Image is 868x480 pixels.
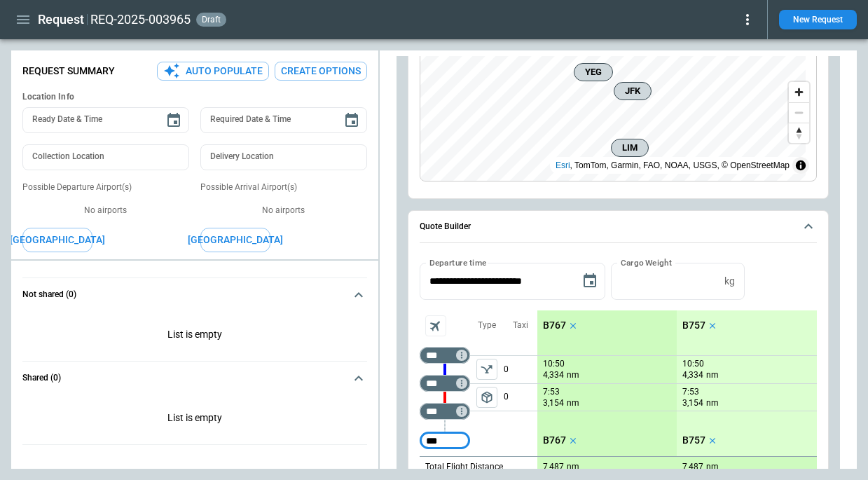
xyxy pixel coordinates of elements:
canvas: Map [420,39,806,181]
h6: Quote Builder [420,222,471,231]
button: Quote Builder [420,211,817,243]
p: B757 [682,320,705,331]
button: Not shared (0) [22,278,367,312]
a: Esri [556,160,570,170]
p: No airports [200,205,367,217]
p: Type [478,320,496,331]
button: left aligned [476,359,497,380]
h6: Location Info [22,92,367,102]
p: Possible Arrival Airport(s) [200,181,367,193]
button: Choose date [338,107,366,135]
p: 4,334 [682,369,703,381]
label: Departure time [429,256,487,268]
button: New Request [779,10,857,29]
div: , TomTom, Garmin, FAO, NOAA, USGS, © OpenStreetMap [556,158,790,172]
div: Too short [420,375,470,392]
p: nm [706,397,719,409]
div: Not shared (0) [22,395,367,444]
h2: REQ-2025-003965 [90,11,191,28]
h1: Request [38,11,84,28]
p: nm [567,397,579,409]
span: Aircraft selection [425,315,446,336]
span: LIM [617,141,642,155]
p: nm [706,461,719,473]
button: Shared (0) [22,362,367,395]
button: Auto Populate [157,62,269,81]
p: List is empty [22,395,367,444]
h6: Not shared (0) [22,290,76,299]
p: No airports [22,205,189,217]
p: kg [724,275,735,287]
button: [GEOGRAPHIC_DATA] [22,228,92,252]
label: Cargo Weight [621,256,672,268]
p: 4,334 [543,369,564,381]
p: 3,154 [543,397,564,409]
span: JFK [620,84,645,98]
button: [GEOGRAPHIC_DATA] [200,228,270,252]
span: Type of sector [476,359,497,380]
p: B767 [543,320,566,331]
p: List is empty [22,312,367,361]
div: Too short [420,403,470,420]
p: 7:53 [682,387,699,397]
button: Choose date, selected date is Sep 29, 2025 [576,267,604,295]
p: B767 [543,434,566,446]
span: package_2 [480,390,494,404]
p: 3,154 [682,397,703,409]
div: Not found [420,347,470,364]
button: Reset bearing to north [789,123,809,143]
button: left aligned [476,387,497,408]
p: B757 [682,434,705,446]
p: nm [567,461,579,473]
p: 10:50 [682,359,704,369]
summary: Toggle attribution [792,157,809,174]
p: Request Summary [22,65,115,77]
span: Type of sector [476,387,497,408]
div: Not shared (0) [22,312,367,361]
span: YEG [580,65,607,79]
p: nm [567,369,579,381]
h6: Shared (0) [22,373,61,383]
p: Total Flight Distance [425,461,503,473]
button: Zoom out [789,102,809,123]
p: 0 [504,384,537,411]
p: 7:53 [543,387,560,397]
p: 7,487 [543,462,564,472]
p: Possible Departure Airport(s) [22,181,189,193]
p: 7,487 [682,462,703,472]
span: draft [199,15,223,25]
button: Choose date [160,107,188,135]
button: Zoom in [789,82,809,102]
p: nm [706,369,719,381]
div: Too short [420,432,470,449]
p: Taxi [513,320,528,331]
p: 10:50 [543,359,565,369]
p: 0 [504,356,537,383]
button: Create Options [275,62,367,81]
